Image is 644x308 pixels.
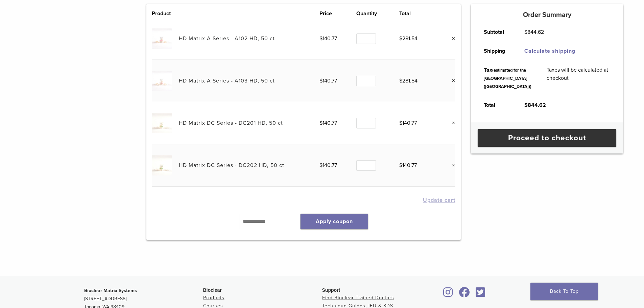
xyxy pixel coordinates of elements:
span: $ [319,162,323,169]
a: Find Bioclear Trained Doctors [322,295,394,301]
a: HD Matrix DC Series - DC201 HD, 50 ct [179,120,283,126]
span: $ [319,35,323,42]
button: Apply coupon [301,214,368,229]
span: $ [524,102,528,109]
img: HD Matrix A Series - A103 HD, 50 ct [152,71,172,91]
bdi: 140.77 [319,162,337,169]
img: HD Matrix A Series - A102 HD, 50 ct [152,28,172,48]
a: Remove this item [447,34,455,43]
a: HD Matrix A Series - A103 HD, 50 ct [179,77,275,84]
th: Subtotal [476,23,517,42]
bdi: 140.77 [319,77,337,84]
a: Products [203,295,224,301]
a: Proceed to checkout [478,129,616,147]
bdi: 844.62 [524,102,546,109]
small: (estimated for the [GEOGRAPHIC_DATA] ([GEOGRAPHIC_DATA])) [484,68,531,89]
span: $ [524,29,527,35]
bdi: 281.54 [399,77,418,84]
a: Bioclear [441,291,455,298]
span: $ [399,162,402,169]
th: Price [319,9,356,18]
a: Calculate shipping [524,48,575,54]
th: Quantity [356,9,399,18]
strong: Bioclear Matrix Systems [84,288,137,293]
span: Support [322,287,340,293]
bdi: 844.62 [524,29,544,35]
a: HD Matrix DC Series - DC202 HD, 50 ct [179,162,284,169]
span: $ [319,120,323,126]
a: Remove this item [447,76,455,85]
img: HD Matrix DC Series - DC201 HD, 50 ct [152,113,172,133]
th: Total [399,9,437,18]
bdi: 140.77 [399,120,417,126]
td: Taxes will be calculated at checkout [539,61,618,96]
span: $ [399,120,402,126]
a: Back To Top [530,283,598,300]
bdi: 281.54 [399,35,418,42]
th: Total [476,96,517,115]
bdi: 140.77 [399,162,417,169]
button: Update cart [423,197,455,203]
span: $ [319,77,323,84]
img: HD Matrix DC Series - DC202 HD, 50 ct [152,155,172,175]
a: Bioclear [474,291,488,298]
a: Remove this item [447,119,455,127]
a: Remove this item [447,161,455,170]
th: Product [152,9,179,18]
span: Bioclear [203,287,222,293]
span: $ [399,35,402,42]
bdi: 140.77 [319,35,337,42]
h5: Order Summary [471,11,623,19]
bdi: 140.77 [319,120,337,126]
a: Bioclear [457,291,472,298]
a: HD Matrix A Series - A102 HD, 50 ct [179,35,275,42]
span: $ [399,77,402,84]
th: Tax [476,61,539,96]
th: Shipping [476,42,517,61]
